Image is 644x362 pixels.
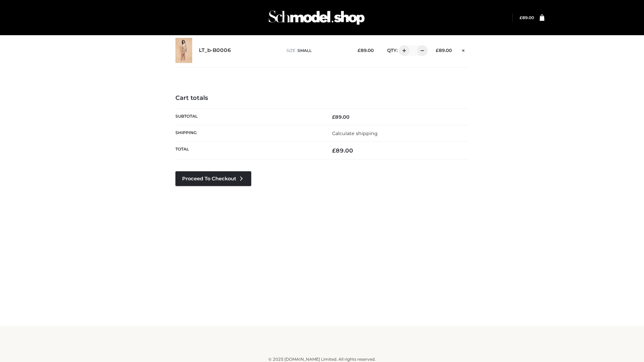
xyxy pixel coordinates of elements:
span: SMALL [298,48,312,53]
bdi: 89.00 [332,114,350,120]
bdi: 89.00 [358,48,374,53]
img: Schmodel Admin 964 [266,4,367,31]
span: £ [358,48,361,53]
h4: Cart totals [175,95,469,102]
bdi: 89.00 [332,147,353,154]
a: Remove this item [459,45,469,54]
a: Calculate shipping [332,130,378,136]
th: Subtotal [175,109,322,125]
div: QTY: [380,45,425,56]
bdi: 89.00 [520,15,534,20]
span: £ [332,114,335,120]
a: £89.00 [520,15,534,20]
th: Shipping [175,125,322,141]
p: size : [286,48,347,54]
th: Total [175,142,322,160]
a: LT_b-B0006 [199,47,231,54]
a: Proceed to Checkout [175,171,251,186]
span: £ [520,15,522,20]
span: £ [332,147,336,154]
bdi: 89.00 [436,48,452,53]
span: £ [436,48,439,53]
